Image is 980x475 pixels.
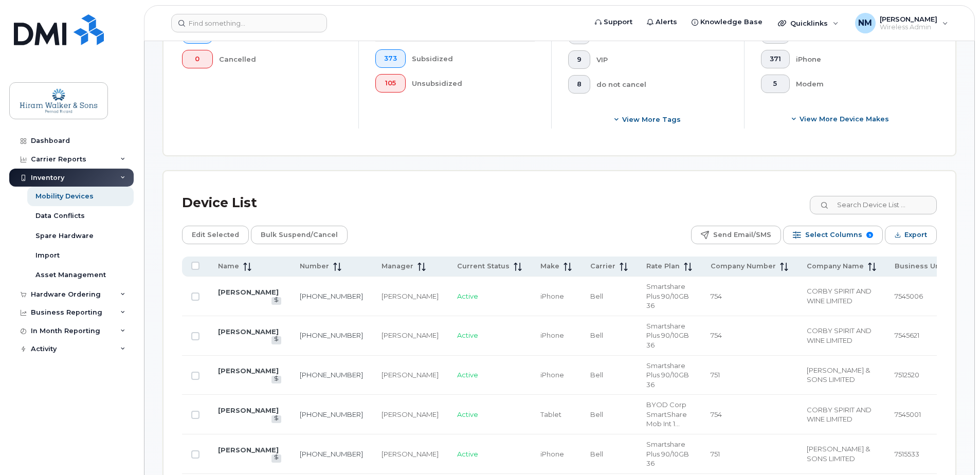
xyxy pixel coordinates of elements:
input: Search Device List ... [810,196,937,214]
div: Unsubsidized [412,74,535,93]
span: Number [300,262,329,271]
button: 9 [568,50,590,69]
span: Company Name [807,262,864,271]
span: Smartshare Plus 90/10GB 36 [646,361,689,389]
span: Smartshare Plus 90/10GB 36 [646,440,689,467]
span: 751 [711,371,720,379]
span: 7545006 [895,292,923,300]
input: Find something... [171,14,327,32]
span: 371 [770,55,781,63]
a: [PHONE_NUMBER] [300,331,363,339]
span: Smartshare Plus 90/10GB 36 [646,322,689,349]
span: Select Columns [805,227,862,243]
div: do not cancel [596,75,728,94]
a: View Last Bill [271,454,281,462]
button: 373 [375,49,406,68]
span: Tablet [540,410,561,418]
div: Subsidized [412,49,535,68]
span: Send Email/SMS [713,227,771,243]
span: 8 [577,80,582,88]
span: iPhone [540,371,564,379]
span: 5 [770,80,781,88]
div: Device List [182,190,257,216]
span: [PERSON_NAME] [880,15,937,23]
span: 9 [577,56,582,64]
span: BYOD Corp SmartShare Mob Int 10 [646,400,687,428]
span: CORBY SPIRIT AND WINE LIMITED [807,326,872,344]
span: Knowledge Base [700,17,763,27]
span: iPhone [540,331,564,339]
span: Business Unit [895,262,945,271]
a: [PHONE_NUMBER] [300,371,363,379]
span: Active [457,331,478,339]
a: [PHONE_NUMBER] [300,292,363,300]
span: iPhone [540,450,564,458]
span: Bell [590,450,603,458]
a: View Last Bill [271,297,281,305]
span: iPhone [540,292,564,300]
div: VIP [596,50,728,69]
span: NM [858,17,872,29]
button: Bulk Suspend/Cancel [251,226,348,244]
div: [PERSON_NAME] [382,449,439,459]
span: [PERSON_NAME] & SONS LIMITED [807,366,870,384]
span: Make [540,262,559,271]
a: View Last Bill [271,336,281,344]
span: Active [457,292,478,300]
div: [PERSON_NAME] [382,291,439,301]
a: [PHONE_NUMBER] [300,410,363,418]
span: Bell [590,371,603,379]
span: Edit Selected [192,227,239,243]
span: Active [457,410,478,418]
button: 5 [761,75,790,93]
span: 754 [711,410,722,418]
div: Quicklinks [771,13,846,33]
button: Export [885,226,937,244]
button: View More Device Makes [761,109,920,128]
span: 7545621 [895,331,919,339]
span: Support [604,17,632,27]
span: Smartshare Plus 90/10GB 36 [646,282,689,309]
span: 7545001 [895,410,921,418]
a: Support [588,12,640,32]
span: 373 [384,54,397,63]
button: 0 [182,50,213,68]
div: [PERSON_NAME] [382,331,439,340]
div: [PERSON_NAME] [382,410,439,419]
button: Edit Selected [182,226,249,244]
span: Manager [382,262,413,271]
span: CORBY SPIRIT AND WINE LIMITED [807,406,872,424]
a: Knowledge Base [684,12,770,32]
span: Bell [590,410,603,418]
span: Current Status [457,262,510,271]
span: Carrier [590,262,615,271]
span: Quicklinks [790,19,828,27]
button: 8 [568,75,590,94]
span: Active [457,371,478,379]
div: iPhone [796,50,921,68]
a: [PERSON_NAME] [218,288,279,296]
span: 105 [384,79,397,87]
span: View more tags [622,115,681,124]
span: 754 [711,292,722,300]
span: 751 [711,450,720,458]
span: Company Number [711,262,776,271]
a: [PERSON_NAME] [218,367,279,375]
button: Select Columns 9 [783,226,883,244]
a: [PERSON_NAME] [218,327,279,336]
div: Cancelled [219,50,342,68]
span: 7515533 [895,450,919,458]
span: 0 [191,55,204,63]
a: [PHONE_NUMBER] [300,450,363,458]
a: [PERSON_NAME] [218,446,279,454]
a: Alerts [640,12,684,32]
span: Wireless Admin [880,23,937,31]
div: Modem [796,75,921,93]
span: 9 [866,232,873,239]
button: 371 [761,50,790,68]
a: [PERSON_NAME] [218,406,279,414]
span: Bell [590,292,603,300]
span: Alerts [656,17,677,27]
span: Export [904,227,927,243]
span: [PERSON_NAME] & SONS LIMITED [807,445,870,463]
